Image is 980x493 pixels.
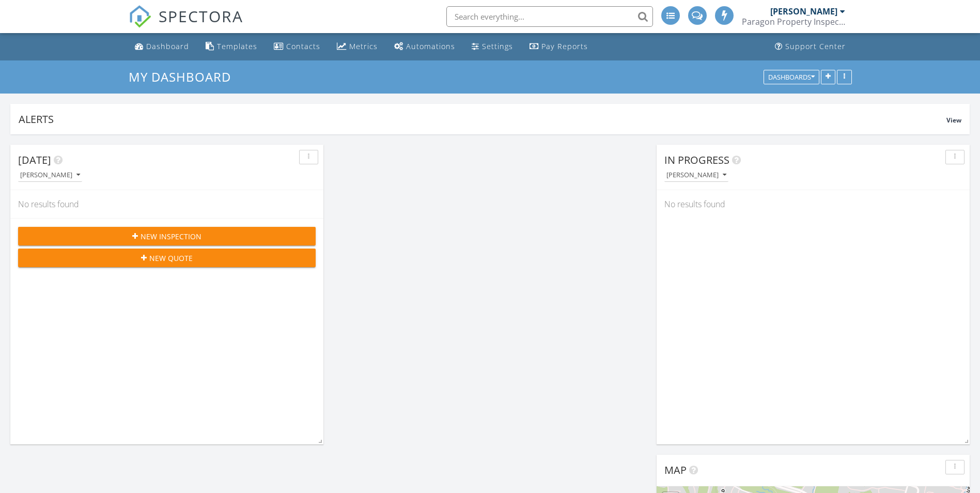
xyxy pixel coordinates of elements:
[664,153,729,167] span: In Progress
[286,41,320,51] div: Contacts
[129,14,243,36] a: SPECTORA
[446,6,653,27] input: Search everything...
[149,253,193,264] span: New Quote
[666,172,726,179] div: [PERSON_NAME]
[390,37,459,56] a: Automations (Advanced)
[468,37,517,56] a: Settings
[129,68,240,85] a: My Dashboard
[349,41,378,51] div: Metrics
[18,153,51,167] span: [DATE]
[19,112,946,126] div: Alerts
[742,17,845,27] div: Paragon Property Inspections LLC.
[541,41,588,51] div: Pay Reports
[18,249,316,267] button: New Quote
[664,168,728,182] button: [PERSON_NAME]
[764,70,819,84] button: Dashboards
[270,37,324,56] a: Contacts
[201,37,261,56] a: Templates
[141,231,201,242] span: New Inspection
[768,73,815,81] div: Dashboards
[482,41,513,51] div: Settings
[217,41,257,51] div: Templates
[771,37,850,56] a: Support Center
[131,37,193,56] a: Dashboard
[10,190,323,218] div: No results found
[20,172,80,179] div: [PERSON_NAME]
[333,37,382,56] a: Metrics
[525,37,592,56] a: Pay Reports
[664,463,687,477] span: Map
[657,190,970,218] div: No results found
[129,5,151,28] img: The Best Home Inspection Software - Spectora
[159,5,243,27] span: SPECTORA
[946,116,961,125] span: View
[770,6,837,17] div: [PERSON_NAME]
[406,41,455,51] div: Automations
[146,41,189,51] div: Dashboard
[18,168,82,182] button: [PERSON_NAME]
[18,227,316,245] button: New Inspection
[785,41,846,51] div: Support Center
